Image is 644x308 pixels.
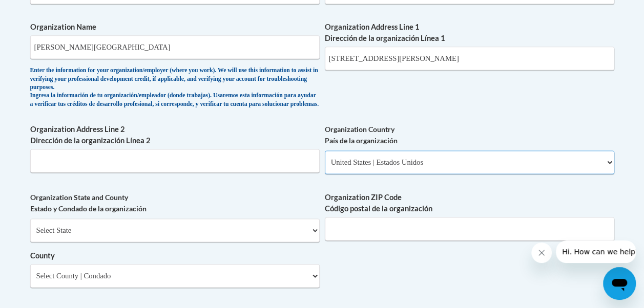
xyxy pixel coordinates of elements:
[30,35,320,59] input: Metadata input
[30,192,320,214] label: Organization State and County Estado y Condado de la organización
[325,21,614,44] label: Organization Address Line 1 Dirección de la organización Línea 1
[325,47,614,70] input: Metadata input
[30,67,320,108] div: Enter the information for your organization/employer (where you work). We will use this informati...
[30,149,320,172] input: Metadata input
[531,243,552,263] iframe: Close message
[603,267,636,300] iframe: Button to launch messaging window
[556,240,636,263] iframe: Message from company
[325,192,614,214] label: Organization ZIP Code Código postal de la organización
[325,217,614,240] input: Metadata input
[30,21,320,33] label: Organization Name
[325,124,614,146] label: Organization Country País de la organización
[30,250,320,261] label: County
[6,7,83,15] span: Hi. How can we help?
[30,124,320,146] label: Organization Address Line 2 Dirección de la organización Línea 2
